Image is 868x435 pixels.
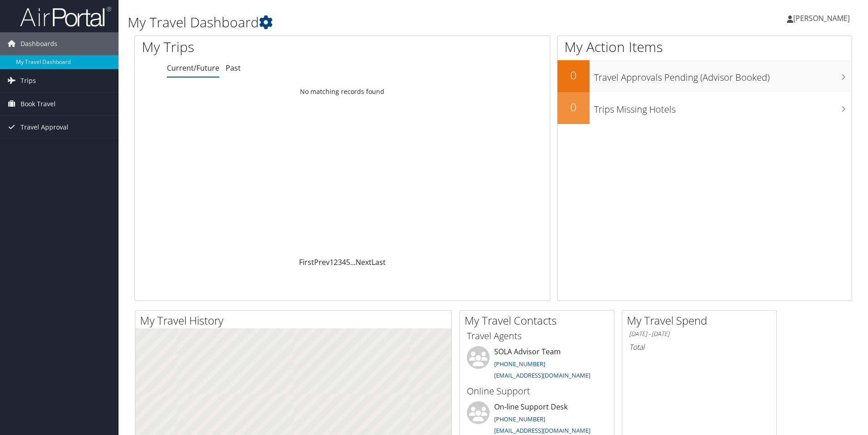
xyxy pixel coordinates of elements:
a: 4 [342,257,346,267]
span: [PERSON_NAME] [793,13,850,23]
a: [PERSON_NAME] [787,5,859,32]
a: 3 [338,257,342,267]
a: [PHONE_NUMBER] [494,360,545,368]
h1: My Travel Dashboard [128,13,615,32]
a: [PHONE_NUMBER] [494,415,545,423]
a: Last [372,257,386,267]
a: [EMAIL_ADDRESS][DOMAIN_NAME] [494,371,590,379]
a: 0Travel Approvals Pending (Advisor Booked) [558,60,852,92]
a: Next [356,257,372,267]
h3: Online Support [467,385,607,398]
h3: Travel Approvals Pending (Advisor Booked) [594,67,852,84]
h2: My Travel History [140,313,451,328]
img: airportal-logo.png [20,6,111,27]
h6: [DATE] - [DATE] [629,330,770,338]
a: Past [226,63,241,73]
a: 1 [330,257,334,267]
a: First [299,257,314,267]
a: 5 [346,257,350,267]
h2: My Travel Spend [627,313,776,328]
span: Travel Approval [21,116,68,139]
a: Current/Future [167,63,219,73]
h3: Trips Missing Hotels [594,98,852,116]
a: 0Trips Missing Hotels [558,92,852,124]
a: [EMAIL_ADDRESS][DOMAIN_NAME] [494,426,590,435]
h2: My Travel Contacts [465,313,614,328]
h2: 0 [558,99,589,115]
span: Trips [21,69,36,92]
a: Prev [314,257,330,267]
li: SOLA Advisor Team [462,346,612,383]
td: No matching records found [135,83,550,100]
a: 2 [334,257,338,267]
h1: My Action Items [558,37,852,57]
h6: Total [629,342,770,352]
h3: Travel Agents [467,330,607,342]
span: … [350,257,356,267]
span: Dashboards [21,32,57,55]
h1: My Trips [142,37,370,57]
span: Book Travel [21,93,56,115]
h2: 0 [558,67,589,83]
